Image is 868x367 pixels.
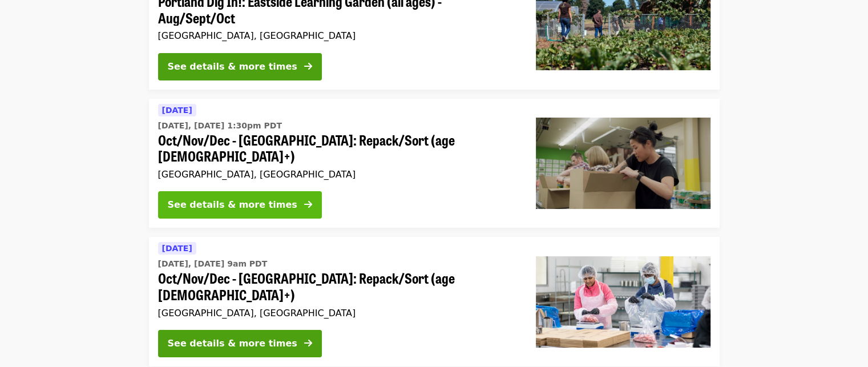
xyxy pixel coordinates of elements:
[158,330,322,357] button: See details & more times
[149,237,720,366] a: See details for "Oct/Nov/Dec - Beaverton: Repack/Sort (age 10+)"
[168,337,297,350] div: See details & more times
[158,120,282,132] time: [DATE], [DATE] 1:30pm PDT
[168,60,297,74] div: See details & more times
[158,258,268,270] time: [DATE], [DATE] 9am PDT
[158,169,518,180] div: [GEOGRAPHIC_DATA], [GEOGRAPHIC_DATA]
[162,106,192,115] span: [DATE]
[149,99,720,228] a: See details for "Oct/Nov/Dec - Portland: Repack/Sort (age 8+)"
[304,61,312,72] i: arrow-right icon
[304,338,312,349] i: arrow-right icon
[158,308,518,318] div: [GEOGRAPHIC_DATA], [GEOGRAPHIC_DATA]
[158,191,322,219] button: See details & more times
[158,30,518,41] div: [GEOGRAPHIC_DATA], [GEOGRAPHIC_DATA]
[168,198,297,212] div: See details & more times
[158,53,322,80] button: See details & more times
[158,270,518,303] span: Oct/Nov/Dec - [GEOGRAPHIC_DATA]: Repack/Sort (age [DEMOGRAPHIC_DATA]+)
[536,256,710,348] img: Oct/Nov/Dec - Beaverton: Repack/Sort (age 10+) organized by Oregon Food Bank
[536,118,710,209] img: Oct/Nov/Dec - Portland: Repack/Sort (age 8+) organized by Oregon Food Bank
[158,132,518,165] span: Oct/Nov/Dec - [GEOGRAPHIC_DATA]: Repack/Sort (age [DEMOGRAPHIC_DATA]+)
[162,244,192,253] span: [DATE]
[304,199,312,210] i: arrow-right icon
